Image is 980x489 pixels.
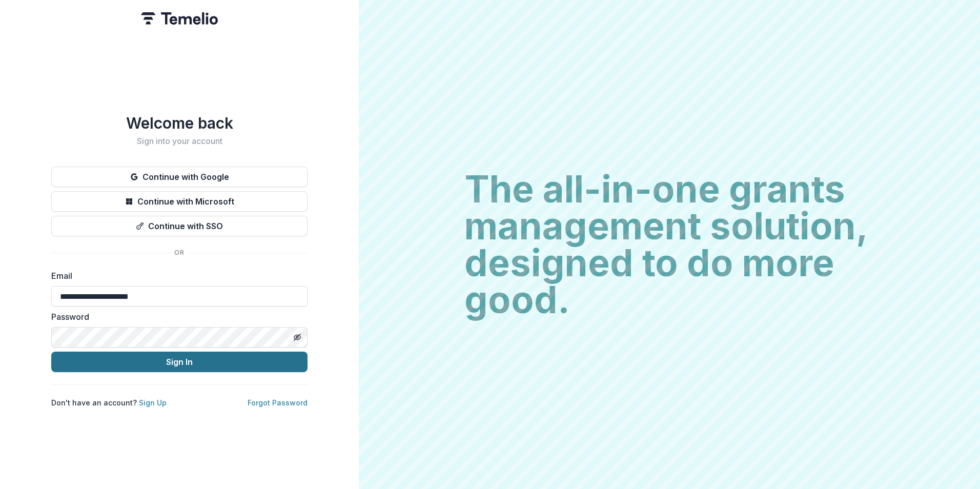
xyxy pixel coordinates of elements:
h1: Welcome back [51,114,308,132]
p: Don't have an account? [51,397,167,408]
label: Password [51,311,301,323]
img: Temelio [141,12,218,25]
button: Toggle password visibility [289,329,305,345]
button: Continue with Microsoft [51,191,308,212]
button: Continue with SSO [51,216,308,236]
label: Email [51,270,301,282]
button: Sign In [51,352,308,372]
button: Continue with Google [51,167,308,187]
h2: Sign into your account [51,136,308,146]
a: Forgot Password [248,398,308,407]
a: Sign Up [139,398,167,407]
